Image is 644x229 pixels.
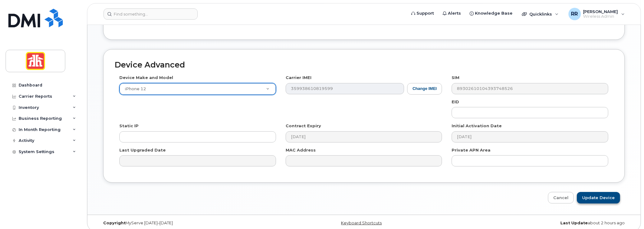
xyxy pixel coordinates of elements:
[465,7,517,20] a: Knowledge Base
[119,75,173,81] label: Device Make and Model
[577,192,620,203] input: Update Device
[286,75,311,81] label: Carrier IMEI
[564,8,629,20] div: Rose Reed
[341,221,382,225] a: Keyboard Shortcuts
[475,10,513,16] span: Knowledge Base
[407,83,442,95] button: Change IMEI
[119,123,139,129] label: Static IP
[286,123,321,129] label: Contract Expiry
[115,61,613,69] h2: Device Advanced
[583,9,618,14] span: [PERSON_NAME]
[452,99,459,105] label: EID
[583,14,618,19] span: Wireless Admin
[103,8,198,20] input: Find something...
[119,147,166,153] label: Last Upgraded Date
[438,7,465,20] a: Alerts
[453,221,629,226] div: about 2 hours ago
[517,8,563,20] div: Quicklinks
[452,147,490,153] label: Private APN Area
[452,75,459,81] label: SIM
[452,123,502,129] label: Initial Activation Date
[407,7,438,20] a: Support
[571,10,578,18] span: RR
[120,83,276,95] a: iPhone 12
[99,221,275,226] div: MyServe [DATE]–[DATE]
[103,221,126,225] strong: Copyright
[448,10,461,16] span: Alerts
[529,12,552,16] span: Quicklinks
[548,192,574,203] a: Cancel
[560,221,588,225] strong: Last Update
[286,147,316,153] label: MAC Address
[121,86,146,92] span: iPhone 12
[416,10,434,16] span: Support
